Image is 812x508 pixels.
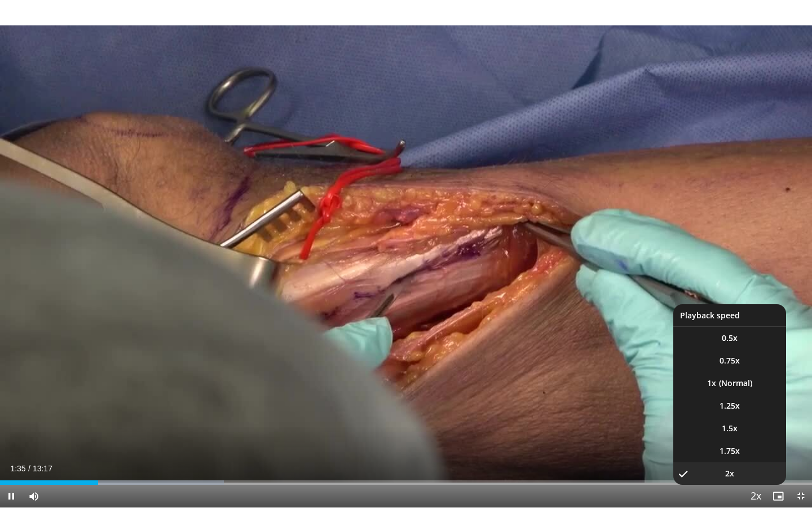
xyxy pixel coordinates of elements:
[744,485,767,507] button: Playback Rate
[767,485,789,507] button: Enable picture-in-picture mode
[707,378,716,389] span: 1x
[722,332,738,344] span: 0.5x
[28,464,30,473] span: /
[720,445,740,457] span: 1.75x
[10,464,25,473] span: 1:35
[720,400,740,411] span: 1.25x
[722,423,738,434] span: 1.5x
[33,464,52,473] span: 13:17
[725,468,734,479] span: 2x
[789,485,812,507] button: Exit Fullscreen
[720,355,740,366] span: 0.75x
[23,485,45,507] button: Mute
